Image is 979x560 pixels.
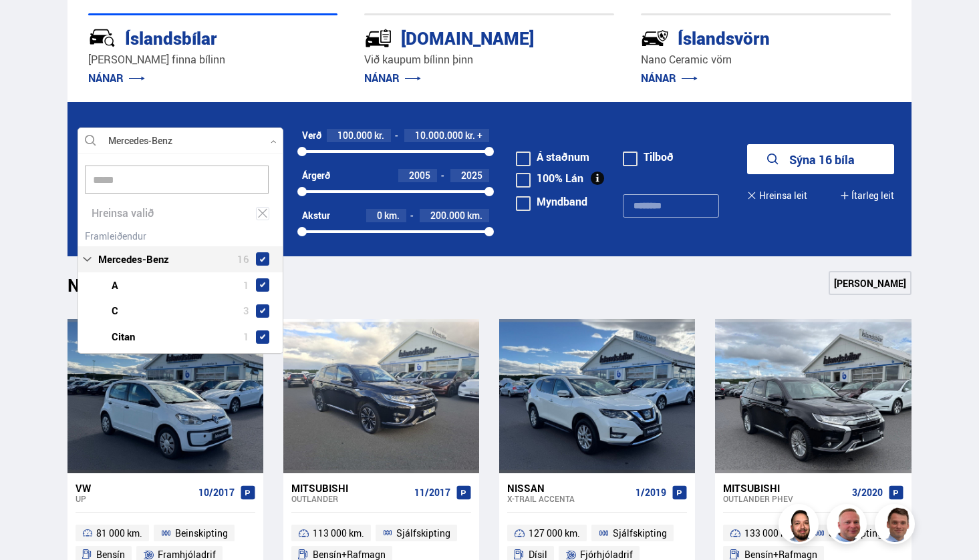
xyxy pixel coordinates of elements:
label: Tilboð [623,152,674,162]
span: 100.000 [337,129,372,142]
div: Hreinsa valið [78,200,283,226]
span: 81 000 km. [96,525,142,541]
span: Sjálfskipting [396,525,450,541]
div: Outlander PHEV [723,494,846,503]
img: tr5P-W3DuiFaO7aO.svg [364,24,392,52]
span: 133 000 km. [744,525,796,541]
img: JRvxyua_JYH6wB4c.svg [88,24,116,52]
div: X-Trail ACCENTA [507,494,630,503]
a: NÁNAR [88,71,145,85]
span: 3 [243,301,249,320]
span: 200.000 [430,209,465,222]
a: NÁNAR [364,71,421,85]
img: -Svtn6bYgwAsiwNX.svg [641,24,669,52]
div: Árgerð [302,170,330,181]
button: Hreinsa leit [747,180,807,210]
label: 100% Lán [516,173,583,184]
a: NÁNAR [641,71,698,85]
span: 113 000 km. [313,525,364,541]
span: 127 000 km. [529,525,580,541]
span: + [477,130,482,141]
span: 0 [377,209,382,222]
div: Outlander [291,494,409,503]
span: 3/2020 [852,487,883,498]
p: Nano Ceramic vörn [641,52,891,67]
span: kr. [465,130,475,141]
span: Beinskipting [175,525,228,541]
span: kr. [374,130,384,141]
span: Sjálfskipting [613,525,667,541]
span: 11/2017 [414,487,450,498]
span: km. [384,210,400,221]
div: Verð [302,130,321,141]
button: Open LiveChat chat widget [11,5,51,45]
span: 16 [237,250,249,269]
span: km. [467,210,482,221]
div: Mitsubishi [291,482,409,494]
button: Ítarleg leit [840,180,894,210]
div: Íslandsvörn [641,25,843,49]
span: 1 [243,327,249,346]
div: Íslandsbílar [88,25,291,49]
img: siFngHWaQ9KaOqBr.png [829,506,869,546]
span: 1 [243,353,249,372]
span: 10/2017 [198,487,235,498]
div: VW [76,482,193,494]
p: Við kaupum bílinn þinn [364,52,614,67]
button: Sýna 16 bíla [747,144,894,174]
h1: Nýtt á skrá [67,275,174,303]
span: Mercedes-Benz [98,250,169,269]
span: 10.000.000 [415,129,463,142]
span: 1/2019 [636,487,666,498]
label: Myndband [516,196,587,207]
div: Up [76,494,193,503]
span: 1 [243,276,249,295]
a: [PERSON_NAME] [829,271,912,295]
p: [PERSON_NAME] finna bílinn [88,52,338,67]
div: Mitsubishi [723,482,846,494]
img: nhp88E3Fdnt1Opn2.png [781,506,821,546]
span: 2005 [409,169,430,182]
img: FbJEzSuNWCJXmdc-.webp [877,506,917,546]
div: Nissan [507,482,630,494]
label: Á staðnum [516,152,589,162]
div: Akstur [302,210,330,221]
div: [DOMAIN_NAME] [364,25,567,49]
span: 2025 [461,169,482,182]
